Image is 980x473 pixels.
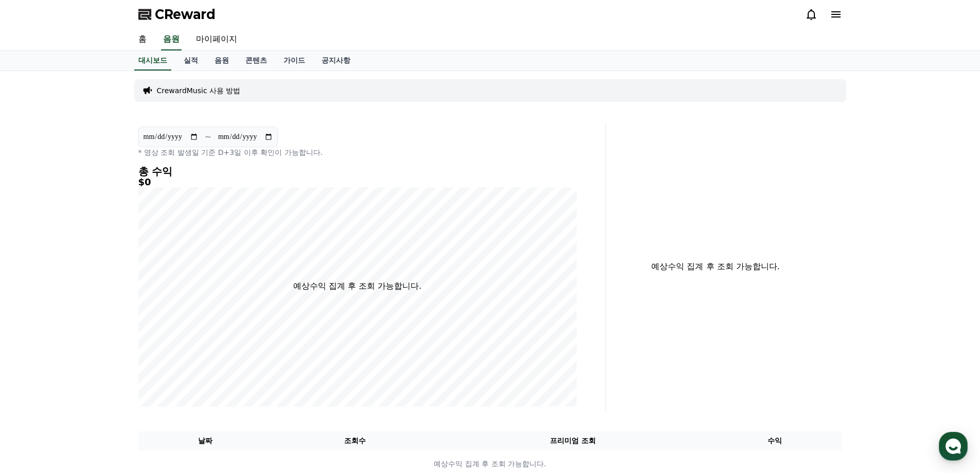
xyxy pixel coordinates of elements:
[205,131,211,143] p: ~
[188,29,245,50] a: 마이페이지
[157,85,241,96] a: CrewardMusic 사용 방법
[161,29,182,50] a: 음원
[134,51,171,71] a: 대시보드
[206,51,237,71] a: 음원
[293,280,421,292] p: 예상수익 집계 후 조회 가능합니다.
[175,51,206,71] a: 실적
[237,51,275,71] a: 콘텐츠
[138,177,577,187] h5: $0
[139,459,842,469] p: 예상수익 집계 후 조회 가능합니다.
[708,431,842,450] th: 수익
[155,6,216,23] span: CReward
[275,51,313,71] a: 가이드
[138,166,577,177] h4: 총 수익
[614,260,817,273] p: 예상수익 집계 후 조회 가능합니다.
[138,147,577,157] p: * 영상 조회 발생일 기준 D+3일 이후 확인이 가능합니다.
[272,431,437,450] th: 조회수
[138,431,273,450] th: 날짜
[138,6,216,23] a: CReward
[130,29,155,50] a: 홈
[313,51,359,71] a: 공지사항
[438,431,708,450] th: 프리미엄 조회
